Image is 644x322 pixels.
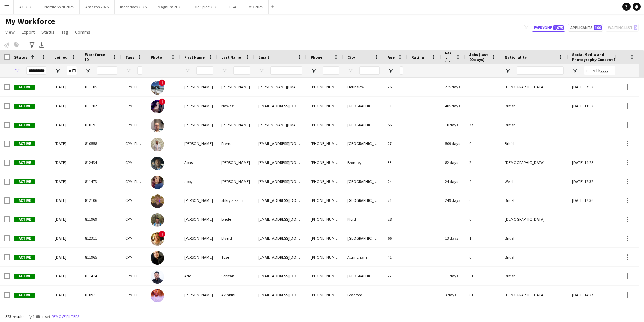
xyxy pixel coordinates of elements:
[115,0,152,14] button: Incentives 2025
[441,153,465,172] div: 82 days
[28,41,36,49] app-action-btn: Advanced filters
[180,210,217,229] div: [PERSON_NAME]
[359,66,380,75] input: City Filter Input
[59,28,71,36] a: Tag
[121,97,147,115] div: CPM
[343,191,384,210] div: [GEOGRAPHIC_DATA]
[14,217,35,222] span: Active
[347,55,355,60] span: City
[465,191,501,210] div: 0
[51,248,81,266] div: [DATE]
[22,29,35,35] span: Export
[51,286,81,304] div: [DATE]
[180,248,217,266] div: [PERSON_NAME]
[151,251,164,265] img: Adam Tose
[151,176,164,189] img: abby thomas
[411,55,424,60] span: Rating
[97,66,117,75] input: Workforce ID Filter Input
[254,172,307,191] div: [EMAIL_ADDRESS][DOMAIN_NAME]
[217,229,254,247] div: Elverd
[465,267,501,285] div: 51
[465,134,501,153] div: 0
[5,29,15,35] span: View
[51,172,81,191] div: [DATE]
[151,55,162,60] span: Photo
[270,66,302,75] input: Email Filter Input
[307,172,343,191] div: [PHONE_NUMBER]
[151,119,164,132] img: Aaron Edwards
[343,172,384,191] div: [GEOGRAPHIC_DATA]
[505,68,511,74] button: Open Filter Menu
[254,229,307,247] div: [EMAIL_ADDRESS][DOMAIN_NAME]
[254,134,307,153] div: [EMAIL_ADDRESS][DOMAIN_NAME]
[3,28,18,36] a: View
[51,97,81,115] div: [DATE]
[465,229,501,247] div: 1
[14,198,35,203] span: Active
[221,55,241,60] span: Last Name
[217,115,254,134] div: [PERSON_NAME]
[505,273,516,278] span: British
[72,28,93,36] a: Comms
[572,84,593,89] span: [DATE] 07:52
[384,97,407,115] div: 31
[217,134,254,153] div: Prema
[254,248,307,266] div: [EMAIL_ADDRESS][DOMAIN_NAME]
[258,68,264,74] button: Open Filter Menu
[384,134,407,153] div: 27
[184,55,205,60] span: First Name
[465,97,501,115] div: 0
[121,267,147,285] div: CPM, Ploom
[307,210,343,229] div: [PHONE_NUMBER]
[343,97,384,115] div: [GEOGRAPHIC_DATA]
[180,78,217,96] div: [PERSON_NAME]
[242,0,269,14] button: BYD 2025
[505,217,545,222] span: [DEMOGRAPHIC_DATA]
[343,286,384,304] div: Bradford
[121,115,147,134] div: CPM, Ploom
[465,172,501,191] div: 9
[307,191,343,210] div: [PHONE_NUMBER]
[188,0,224,14] button: Old Spice 2025
[81,248,121,266] div: 811965
[384,191,407,210] div: 21
[254,115,307,134] div: [PERSON_NAME][EMAIL_ADDRESS][DOMAIN_NAME]
[384,210,407,229] div: 28
[343,115,384,134] div: [GEOGRAPHIC_DATA]
[307,229,343,247] div: [PHONE_NUMBER]
[572,52,623,62] span: Social Media and Photography Consent Form
[81,267,121,285] div: 811474
[159,231,165,237] span: !
[81,286,121,304] div: 810971
[180,191,217,210] div: [PERSON_NAME]
[39,0,80,14] button: Nordic Spirit 2025
[258,55,269,60] span: Email
[180,229,217,247] div: [PERSON_NAME]
[217,153,254,172] div: [PERSON_NAME]
[81,210,121,229] div: 811969
[307,153,343,172] div: [PHONE_NUMBER]
[81,153,121,172] div: 812434
[14,104,35,109] span: Active
[441,115,465,134] div: 10 days
[465,78,501,96] div: 0
[217,191,254,210] div: shkry alsalih
[137,66,142,75] input: Tags Filter Input
[343,210,384,229] div: Ilford
[384,267,407,285] div: 27
[38,41,46,49] app-action-btn: Export XLSX
[441,229,465,247] div: 13 days
[465,153,501,172] div: 2
[307,248,343,266] div: [PHONE_NUMBER]
[217,78,254,96] div: [PERSON_NAME]
[217,210,254,229] div: Bhole
[384,115,407,134] div: 56
[465,210,501,229] div: 0
[81,115,121,134] div: 810191
[81,78,121,96] div: 811105
[80,0,115,14] button: Amazon 2025
[594,25,602,30] span: 100
[51,210,81,229] div: [DATE]
[51,229,81,247] div: [DATE]
[307,267,343,285] div: [PHONE_NUMBER]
